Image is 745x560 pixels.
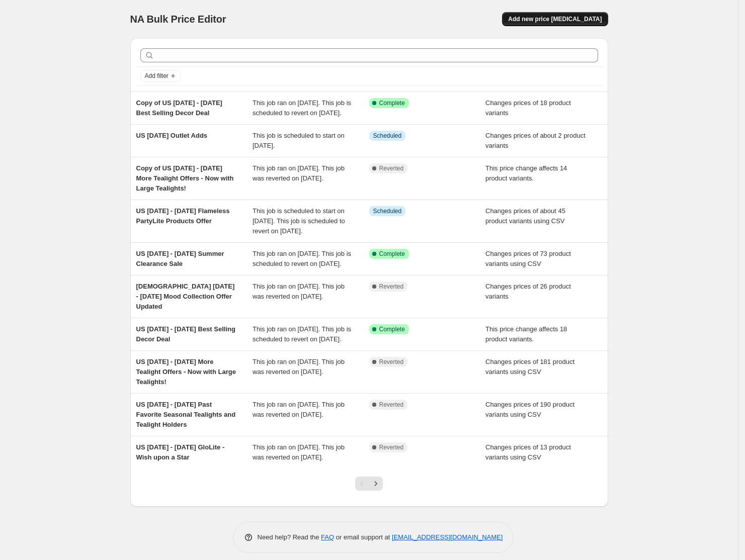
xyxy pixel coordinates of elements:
[253,164,345,182] span: This job ran on [DATE]. This job was reverted on [DATE].
[136,99,222,117] span: Copy of US [DATE] - [DATE] Best Selling Decor Deal
[485,207,565,225] span: Changes prices of about 45 product variants using CSV
[136,401,236,428] span: US [DATE] - [DATE] Past Favorite Seasonal Tealights and Tealight Holders
[136,132,208,139] span: US [DATE] Outlet Adds
[485,99,571,117] span: Changes prices of 18 product variants
[502,12,608,26] button: Add new price [MEDICAL_DATA]
[485,250,571,267] span: Changes prices of 73 product variants using CSV
[136,250,224,267] span: US [DATE] - [DATE] Summer Clearance Sale
[485,358,574,376] span: Changes prices of 181 product variants using CSV
[253,99,351,117] span: This job ran on [DATE]. This job is scheduled to revert on [DATE].
[485,401,574,418] span: Changes prices of 190 product variants using CSV
[379,401,404,409] span: Reverted
[379,283,404,291] span: Reverted
[379,443,404,451] span: Reverted
[253,250,351,267] span: This job ran on [DATE]. This job is scheduled to revert on [DATE].
[373,132,402,140] span: Scheduled
[379,250,405,258] span: Complete
[355,477,383,491] nav: Pagination
[379,164,404,172] span: Reverted
[253,443,345,461] span: This job ran on [DATE]. This job was reverted on [DATE].
[253,283,345,300] span: This job ran on [DATE]. This job was reverted on [DATE].
[485,443,571,461] span: Changes prices of 13 product variants using CSV
[136,325,235,343] span: US [DATE] - [DATE] Best Selling Decor Deal
[140,70,181,82] button: Add filter
[130,14,226,25] span: NA Bulk Price Editor
[253,325,351,343] span: This job ran on [DATE]. This job is scheduled to revert on [DATE].
[485,132,586,149] span: Changes prices of about 2 product variants
[369,477,383,491] button: Next
[136,164,234,192] span: Copy of US [DATE] - [DATE] More Tealight Offers - Now with Large Tealights!
[253,207,345,235] span: This job is scheduled to start on [DATE]. This job is scheduled to revert on [DATE].
[253,358,345,376] span: This job ran on [DATE]. This job was reverted on [DATE].
[253,401,345,418] span: This job ran on [DATE]. This job was reverted on [DATE].
[485,325,567,343] span: This price change affects 18 product variants.
[508,15,602,23] span: Add new price [MEDICAL_DATA]
[258,533,321,541] span: Need help? Read the
[334,533,392,541] span: or email support at
[373,207,402,215] span: Scheduled
[379,325,405,333] span: Complete
[392,533,503,541] a: [EMAIL_ADDRESS][DOMAIN_NAME]
[379,358,404,366] span: Reverted
[136,358,236,386] span: US [DATE] - [DATE] More Tealight Offers - Now with Large Tealights!
[253,132,345,149] span: This job is scheduled to start on [DATE].
[136,443,225,461] span: US [DATE] - [DATE] GloLite - Wish upon a Star
[485,164,567,182] span: This price change affects 14 product variants.
[145,72,169,80] span: Add filter
[136,283,235,310] span: [DEMOGRAPHIC_DATA] [DATE] - [DATE] Mood Collection Offer Updated
[485,283,571,300] span: Changes prices of 26 product variants
[321,533,334,541] a: FAQ
[379,99,405,107] span: Complete
[136,207,230,225] span: US [DATE] - [DATE] Flameless PartyLite Products Offer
